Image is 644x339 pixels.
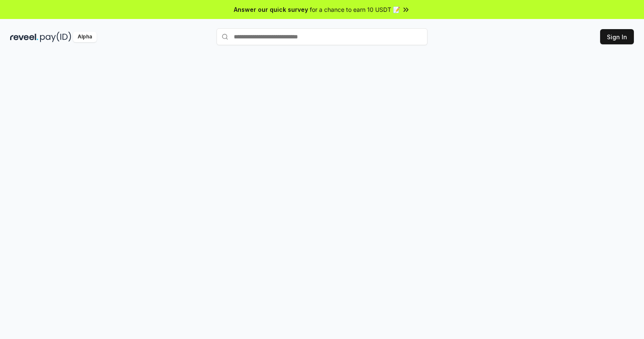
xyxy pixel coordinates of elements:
div: Alpha [73,32,97,42]
span: for a chance to earn 10 USDT 📝 [310,5,400,14]
img: pay_id [40,32,71,42]
button: Sign In [600,29,634,44]
img: reveel_dark [10,32,38,42]
span: Answer our quick survey [234,5,308,14]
